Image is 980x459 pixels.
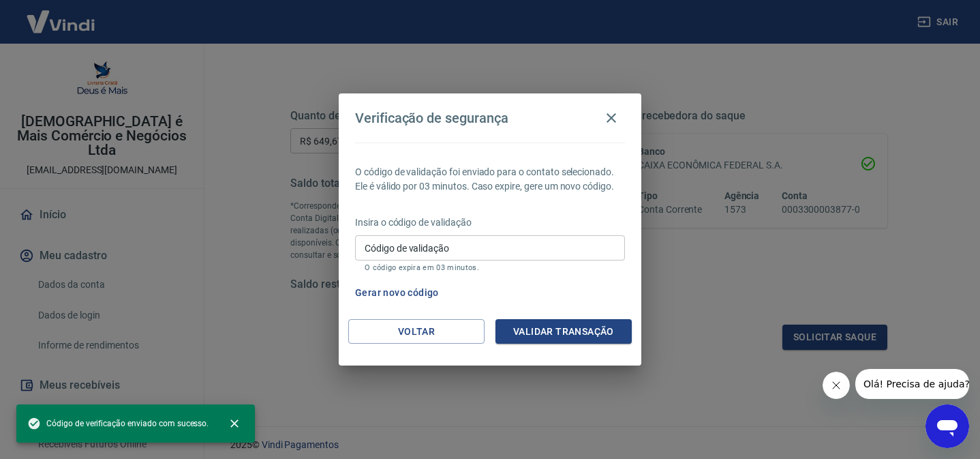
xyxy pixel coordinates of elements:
[355,165,625,194] p: O código de validação foi enviado para o contato selecionado. Ele é válido por 03 minutos. Caso e...
[355,110,508,126] h4: Verificação de segurança
[348,319,485,344] button: Voltar
[355,216,625,230] p: Insira o código de validação
[350,280,444,306] button: Gerar novo código
[219,409,249,439] button: close
[8,10,114,20] span: Olá! Precisa de ajuda?
[823,372,850,399] iframe: Fechar mensagem
[925,404,969,448] iframe: Botão para abrir a janela de mensagens
[855,369,969,399] iframe: Mensagem da empresa
[495,319,632,344] button: Validar transação
[365,263,615,272] p: O código expira em 03 minutos.
[27,417,209,430] span: Código de verificação enviado com sucesso.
